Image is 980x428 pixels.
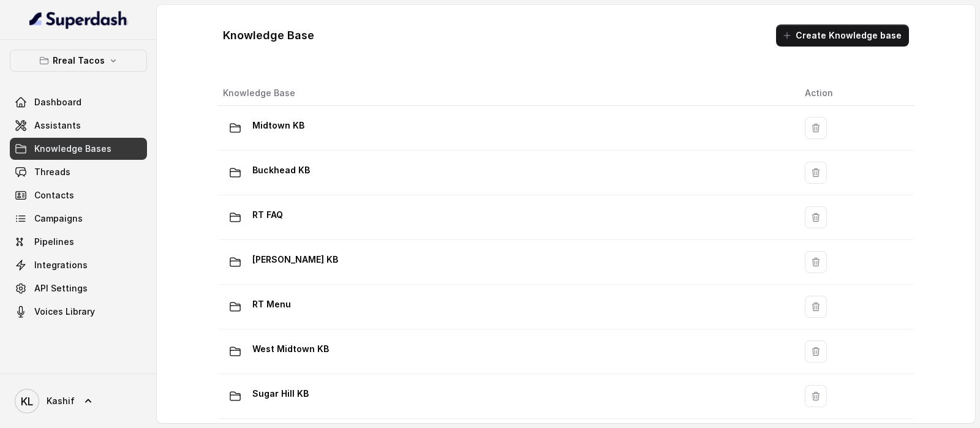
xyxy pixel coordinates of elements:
[10,208,147,230] a: Campaigns
[34,259,88,271] span: Integrations
[34,143,111,155] span: Knowledge Bases
[218,81,795,106] th: Knowledge Base
[10,91,147,113] a: Dashboard
[10,184,147,206] a: Contacts
[10,384,147,418] a: Kashif
[34,189,74,201] span: Contacts
[34,212,83,225] span: Campaigns
[21,395,33,408] text: KL
[795,81,914,106] th: Action
[34,282,88,295] span: API Settings
[10,231,147,253] a: Pipelines
[10,254,147,276] a: Integrations
[34,96,81,108] span: Dashboard
[10,50,147,72] button: Rreal Tacos
[10,138,147,160] a: Knowledge Bases
[776,24,909,47] button: Create Knowledge base
[252,205,283,225] p: RT FAQ
[34,119,81,132] span: Assistants
[252,384,309,404] p: Sugar Hill KB
[34,236,74,248] span: Pipelines
[34,306,95,318] span: Voices Library
[10,115,147,137] a: Assistants
[252,160,310,180] p: Buckhead KB
[47,395,75,407] span: Kashif
[10,277,147,299] a: API Settings
[252,250,338,269] p: [PERSON_NAME] KB
[223,26,314,45] h1: Knowledge Base
[29,10,128,29] img: light.svg
[252,295,291,314] p: RT Menu
[53,53,105,68] p: Rreal Tacos
[252,116,304,135] p: Midtown KB
[34,166,70,178] span: Threads
[10,301,147,323] a: Voices Library
[252,339,329,359] p: West Midtown KB
[10,161,147,183] a: Threads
